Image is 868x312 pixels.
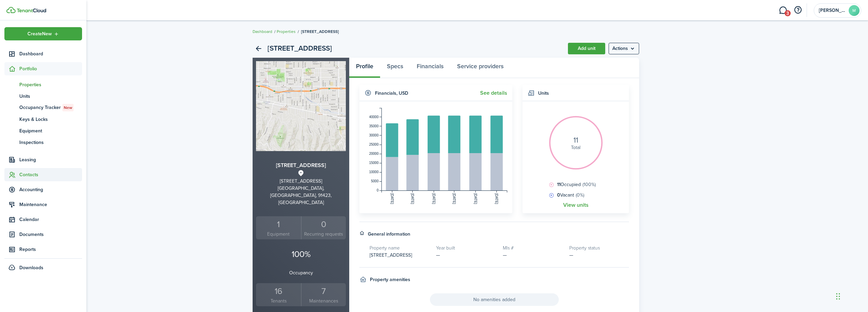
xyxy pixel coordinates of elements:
h5: Mls # [503,244,563,252]
small: Equipment [258,231,299,238]
span: No amenities added [430,293,559,306]
a: Specs [380,58,410,78]
tspan: [DATE] [495,194,498,204]
img: Property avatar [256,61,346,151]
h4: Units [538,90,549,97]
div: 16 [258,285,299,298]
a: Equipment [4,125,82,136]
span: Create New [27,32,52,36]
span: Vacant [555,191,584,199]
tspan: 10000 [369,170,379,174]
tspan: [DATE] [432,194,436,204]
span: Equipment [19,127,82,134]
a: 7Maintenances [301,283,346,307]
div: 1 [258,218,299,231]
a: Messaging [776,2,789,19]
h4: Financials , USD [375,90,408,97]
a: Properties [4,79,82,90]
a: 0 Recurring requests [301,216,346,240]
h5: Year built [436,244,496,252]
h5: Property status [569,244,629,252]
tspan: 25000 [369,143,379,146]
small: Recurring requests [303,231,344,238]
div: Drag [836,286,840,307]
h4: General information [368,231,410,238]
tspan: [DATE] [474,194,477,204]
tspan: 20000 [369,152,379,155]
tspan: [DATE] [411,194,414,204]
span: — [569,252,573,259]
span: Downloads [19,264,43,271]
a: 1Equipment [256,216,301,240]
a: Add unit [568,43,605,54]
span: Dashboard [19,50,82,57]
a: Properties [277,29,296,35]
div: 0 [303,218,344,231]
tspan: [DATE] [390,194,394,204]
tspan: 5000 [371,180,379,183]
h4: Property amenities [370,276,410,283]
tspan: 35000 [369,124,379,128]
a: Reports [4,243,82,256]
span: Contacts [19,171,82,178]
b: 0 [557,191,560,199]
small: Maintenances [303,297,344,305]
a: Units [4,90,82,102]
a: View units [563,202,589,208]
span: Inspections [19,139,82,146]
a: 16Tenants [256,283,301,307]
h2: [STREET_ADDRESS] [268,43,332,54]
button: Open menu [4,27,82,40]
a: See details [480,90,507,96]
span: Mikhail [819,8,846,13]
span: — [436,252,440,259]
span: Maintenance [19,201,82,208]
p: 100% [256,248,346,261]
tspan: 15000 [369,161,379,165]
small: Tenants [258,297,299,305]
span: (0%) [576,191,584,199]
div: 7 [303,285,344,298]
a: Service providers [450,58,510,78]
avatar-text: M [849,5,860,16]
h5: Property name [370,244,429,252]
a: Keys & Locks [4,113,82,125]
span: [STREET_ADDRESS] [370,252,412,259]
span: Occupancy Tracker [19,104,82,111]
button: Open resource center [792,4,804,16]
span: [STREET_ADDRESS] [301,29,339,35]
span: — [503,252,507,259]
span: Total [571,144,580,151]
span: Documents [19,231,82,238]
img: TenantCloud [17,8,46,13]
span: Calendar [19,216,82,223]
span: New [64,105,72,111]
span: Occupied [555,181,596,188]
i: 11 [573,136,578,144]
span: Reports [19,246,82,253]
button: Open menu [609,43,639,54]
span: (100%) [583,181,596,188]
iframe: Chat Widget [755,239,868,312]
span: Leasing [19,156,82,163]
div: [STREET_ADDRESS] [256,178,346,185]
a: Dashboard [4,47,82,60]
tspan: [DATE] [452,194,456,204]
menu-btn: Actions [609,43,639,54]
span: Properties [19,81,82,88]
tspan: 40000 [369,115,379,119]
a: Back [253,43,264,54]
span: 3 [785,10,791,16]
b: 11 [557,181,560,188]
h3: [STREET_ADDRESS] [256,161,346,170]
p: Occupancy [256,269,346,276]
a: Financials [410,58,450,78]
tspan: 0 [377,189,379,192]
div: [GEOGRAPHIC_DATA], [GEOGRAPHIC_DATA], 91423, [GEOGRAPHIC_DATA] [256,185,346,206]
a: Inspections [4,136,82,148]
tspan: 30000 [369,133,379,137]
a: Dashboard [253,29,272,35]
img: TenantCloud [6,7,16,13]
span: Units [19,93,82,100]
